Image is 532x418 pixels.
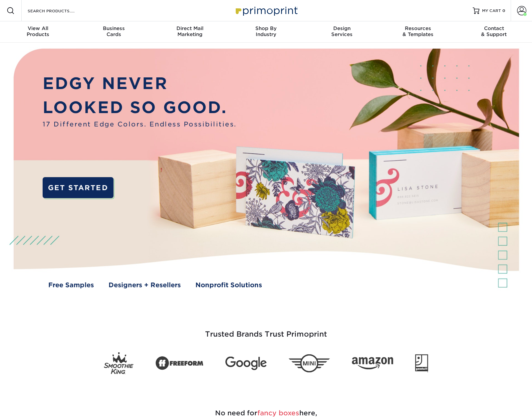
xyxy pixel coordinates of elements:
input: SEARCH PRODUCTS..... [27,7,92,15]
p: LOOKED SO GOOD. [43,96,237,120]
a: BusinessCards [76,21,152,43]
a: Designers + Resellers [109,281,181,290]
img: Google [225,356,267,370]
img: Amazon [352,357,393,370]
img: Mini [289,354,330,372]
div: Industry [228,25,304,37]
p: EDGY NEVER [43,72,237,96]
span: Business [76,25,152,31]
a: DesignServices [304,21,380,43]
span: 0 [502,8,505,13]
span: 17 Different Edge Colors. Endless Possibilities. [43,120,237,129]
div: Marketing [152,25,228,37]
div: & Templates [380,25,456,37]
a: Resources& Templates [380,21,456,43]
div: Services [304,25,380,37]
span: Shop By [228,25,304,31]
a: Contact& Support [456,21,532,43]
a: Shop ByIndustry [228,21,304,43]
a: Nonprofit Solutions [195,281,262,290]
div: & Support [456,25,532,37]
span: Direct Mail [152,25,228,31]
img: Smoothie King [104,352,133,374]
span: fancy boxes [257,409,299,417]
span: Contact [456,25,532,31]
a: GET STARTED [43,177,114,198]
img: Primoprint [233,3,299,18]
div: Cards [76,25,152,37]
h3: Trusted Brands Trust Primoprint [71,314,461,347]
a: Direct MailMarketing [152,21,228,43]
img: Freeform [155,353,203,374]
img: Goodwill [415,354,428,372]
span: MY CART [482,8,501,14]
a: Free Samples [48,281,94,290]
span: Design [304,25,380,31]
span: Resources [380,25,456,31]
